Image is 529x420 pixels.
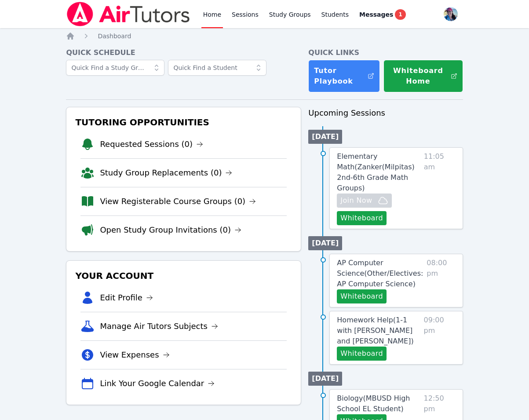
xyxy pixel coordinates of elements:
[100,349,169,361] a: View Expenses
[66,32,463,40] nav: Breadcrumb
[98,32,131,40] a: Dashboard
[100,138,203,150] a: Requested Sessions (0)
[337,393,420,414] a: Biology(MBUSD High School EL Student)
[308,372,342,386] li: [DATE]
[168,60,266,76] input: Quick Find a Student
[308,107,463,119] h3: Upcoming Sessions
[100,292,153,304] a: Edit Profile
[427,258,455,303] span: 08:00 pm
[337,258,423,289] a: AP Computer Science(Other/Electives: AP Computer Science)
[66,60,164,76] input: Quick Find a Study Group
[337,289,387,303] button: Whiteboard
[100,320,218,332] a: Manage Air Tutors Subjects
[337,259,423,288] span: AP Computer Science ( Other/Electives: AP Computer Science )
[359,10,393,19] span: Messages
[340,195,372,206] span: Join Now
[337,394,410,413] span: Biology ( MBUSD High School EL Student )
[337,151,420,194] a: Elementary Math(Zanker(Milpitas) 2nd-6th Grade Math Groups)
[100,167,232,179] a: Study Group Replacements (0)
[337,194,391,208] button: Join Now
[308,60,380,92] a: Tutor Playbook
[337,152,415,192] span: Elementary Math ( Zanker(Milpitas) 2nd-6th Grade Math Groups )
[308,236,342,250] li: [DATE]
[100,377,215,390] a: Link Your Google Calendar
[73,114,294,130] h3: Tutoring Opportunities
[100,195,256,208] a: View Registerable Course Groups (0)
[337,347,387,361] button: Whiteboard
[98,33,131,40] span: Dashboard
[308,130,342,144] li: [DATE]
[424,315,456,361] span: 09:00 pm
[337,211,387,225] button: Whiteboard
[337,315,420,347] a: Homework Help(1-1 with [PERSON_NAME] and [PERSON_NAME])
[73,268,294,284] h3: Your Account
[308,47,463,58] h4: Quick Links
[424,151,456,225] span: 11:05 am
[383,60,463,92] button: Whiteboard Home
[66,47,301,58] h4: Quick Schedule
[66,2,190,26] img: Air Tutors
[100,224,241,236] a: Open Study Group Invitations (0)
[337,316,413,345] span: Homework Help ( 1-1 with [PERSON_NAME] and [PERSON_NAME] )
[395,9,405,20] span: 1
